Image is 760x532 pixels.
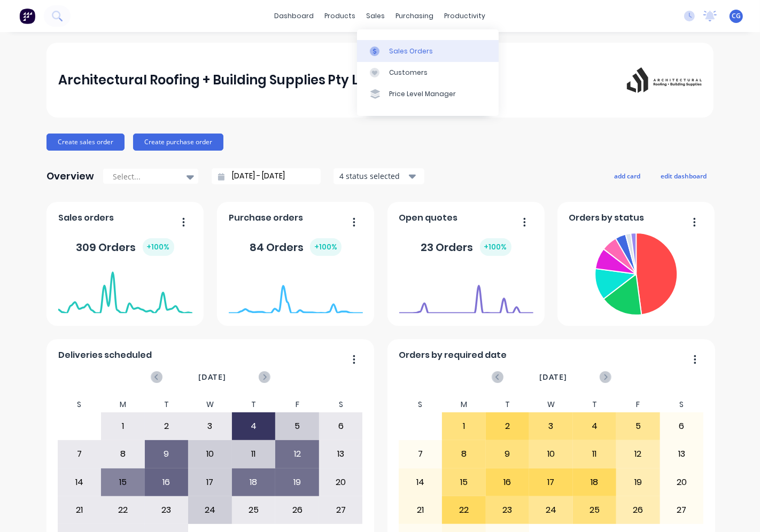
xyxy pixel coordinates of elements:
span: [DATE] [198,371,226,383]
div: 21 [58,497,101,523]
div: 7 [58,441,101,467]
div: 17 [189,469,231,496]
div: 15 [443,469,485,496]
div: 26 [276,497,319,523]
div: 6 [320,413,362,440]
div: 11 [573,441,616,467]
div: 4 [573,413,616,440]
span: CG [732,11,741,21]
span: Orders by status [569,212,645,224]
span: Orders by required date [399,349,507,362]
div: W [188,397,232,412]
div: 20 [661,469,703,496]
div: 27 [661,497,703,523]
a: dashboard [269,8,320,24]
div: F [275,397,319,412]
button: 4 status selected [334,168,424,184]
div: 309 Orders [76,238,174,256]
div: M [101,397,145,412]
div: 9 [486,441,529,467]
div: Customers [389,68,428,77]
div: S [319,397,363,412]
div: 23 [486,497,529,523]
div: + 100 % [480,238,511,256]
div: sales [361,8,391,24]
div: 2 [145,413,188,440]
div: 9 [145,441,188,467]
button: add card [607,169,647,183]
button: Create sales order [46,134,125,151]
div: 24 [189,497,231,523]
div: 14 [399,469,442,496]
div: 18 [573,469,616,496]
div: 3 [530,413,572,440]
div: + 100 % [143,238,174,256]
img: Architectural Roofing + Building Supplies Pty Ltd [627,67,702,93]
div: F [616,397,660,412]
div: S [399,397,443,412]
div: 10 [189,441,231,467]
div: M [442,397,486,412]
div: 8 [443,441,485,467]
div: 17 [530,469,572,496]
span: [DATE] [539,371,567,383]
div: 23 [145,497,188,523]
a: Price Level Manager [357,83,499,105]
span: Sales orders [58,212,114,224]
div: 26 [617,497,660,523]
div: 24 [530,497,572,523]
div: 3 [189,413,231,440]
div: 19 [276,469,319,496]
div: 4 [232,413,275,440]
button: Create purchase order [133,134,223,151]
div: productivity [439,8,491,24]
div: 13 [661,441,703,467]
div: Overview [46,166,94,187]
div: Sales Orders [389,46,433,56]
div: 2 [486,413,529,440]
div: 23 Orders [421,238,511,256]
div: 25 [232,497,275,523]
div: 4 status selected [339,170,407,182]
a: Customers [357,62,499,83]
div: + 100 % [310,238,342,256]
div: Price Level Manager [389,89,456,99]
div: S [660,397,704,412]
div: 8 [102,441,144,467]
div: 5 [276,413,319,440]
div: 25 [573,497,616,523]
div: 21 [399,497,442,523]
div: 13 [320,441,362,467]
div: 12 [617,441,660,467]
div: 20 [320,469,362,496]
div: 1 [443,413,485,440]
div: purchasing [391,8,439,24]
div: products [320,8,361,24]
div: T [486,397,530,412]
div: 18 [232,469,275,496]
div: 16 [145,469,188,496]
button: edit dashboard [654,169,714,183]
div: T [145,397,189,412]
div: 7 [399,441,442,467]
div: 27 [320,497,362,523]
div: 12 [276,441,319,467]
div: 15 [102,469,144,496]
div: 6 [661,413,703,440]
div: T [573,397,617,412]
div: 19 [617,469,660,496]
div: 22 [443,497,485,523]
div: 16 [486,469,529,496]
div: 5 [617,413,660,440]
img: Factory [19,8,35,24]
div: T [232,397,276,412]
div: S [58,397,102,412]
span: Purchase orders [229,212,303,224]
div: W [529,397,573,412]
div: 11 [232,441,275,467]
div: 1 [102,413,144,440]
div: Architectural Roofing + Building Supplies Pty Ltd [58,69,373,91]
div: 10 [530,441,572,467]
span: Open quotes [399,212,458,224]
div: 22 [102,497,144,523]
